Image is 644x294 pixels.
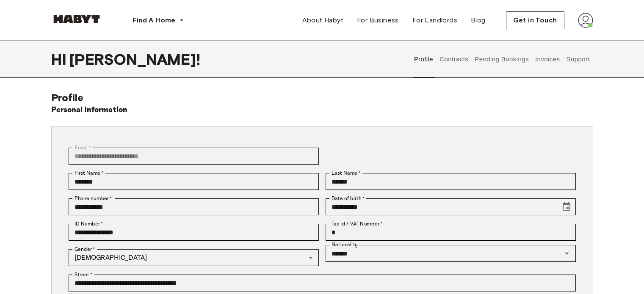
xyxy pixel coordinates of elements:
button: Contracts [439,41,470,78]
span: For Landlords [412,15,457,25]
label: Gender [75,245,95,253]
button: Profile [413,41,434,78]
a: Blog [464,12,492,29]
label: Tax Id / VAT Number [332,220,382,228]
button: Get in Touch [506,11,564,29]
button: Support [565,41,591,78]
label: Email [75,144,91,151]
span: Blog [471,15,486,25]
label: Street [75,271,92,278]
span: For Business [357,15,399,25]
img: Habyt [51,15,102,23]
a: About Habyt [296,12,350,29]
label: Nationality [332,241,358,248]
button: Choose date, selected date is Apr 13, 2004 [558,198,575,215]
div: user profile tabs [411,41,593,78]
label: First Name [75,169,104,177]
span: Hi [51,50,69,68]
button: Pending Bookings [474,41,530,78]
label: ID Number [75,220,103,228]
a: For Landlords [406,12,464,29]
button: Open [561,247,573,259]
button: Invoices [534,41,561,78]
img: avatar [578,13,593,28]
span: Get in Touch [513,15,557,25]
button: Find A Home [126,12,191,29]
span: Profile [51,91,84,104]
a: For Business [350,12,406,29]
div: [DEMOGRAPHIC_DATA] [69,249,319,266]
label: Last Name [332,169,361,177]
label: Phone number [75,195,112,202]
h6: Personal Information [51,104,128,116]
div: You can't change your email address at the moment. Please reach out to customer support in case y... [69,148,319,165]
span: [PERSON_NAME] ! [69,50,200,68]
span: About Habyt [302,15,343,25]
span: Find A Home [133,15,176,25]
label: Date of birth [332,195,365,202]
